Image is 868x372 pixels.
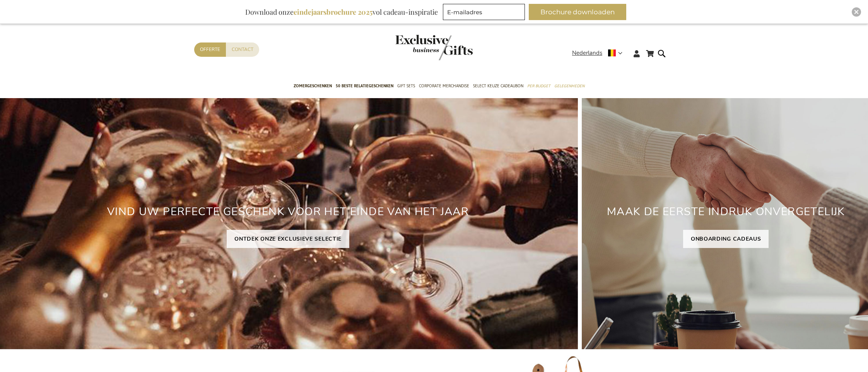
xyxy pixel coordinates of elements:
[443,4,525,20] input: E-mailadres
[419,82,469,90] span: Corporate Merchandise
[395,35,434,60] a: store logo
[242,4,441,20] div: Download onze vol cadeau-inspiratie
[336,82,393,90] span: 50 beste relatiegeschenken
[572,49,602,58] span: Nederlands
[397,82,415,90] span: Gift Sets
[683,230,769,248] a: ONBOARDING CADEAUS
[194,42,226,57] a: Offerte
[473,82,523,90] span: Select Keuze Cadeaubon
[852,7,861,17] div: Close
[226,42,259,57] a: Contact
[854,10,859,14] img: Close
[227,230,349,248] a: ONTDEK ONZE EXCLUSIEVE SELECTIE
[395,35,473,60] img: Exclusive Business gifts logo
[554,82,584,90] span: Gelegenheden
[572,49,627,58] div: Nederlands
[294,7,372,17] b: eindejaarsbrochure 2025
[443,4,527,22] form: marketing offers and promotions
[294,82,332,90] span: Zomergeschenken
[529,4,626,20] button: Brochure downloaden
[527,82,550,90] span: Per Budget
